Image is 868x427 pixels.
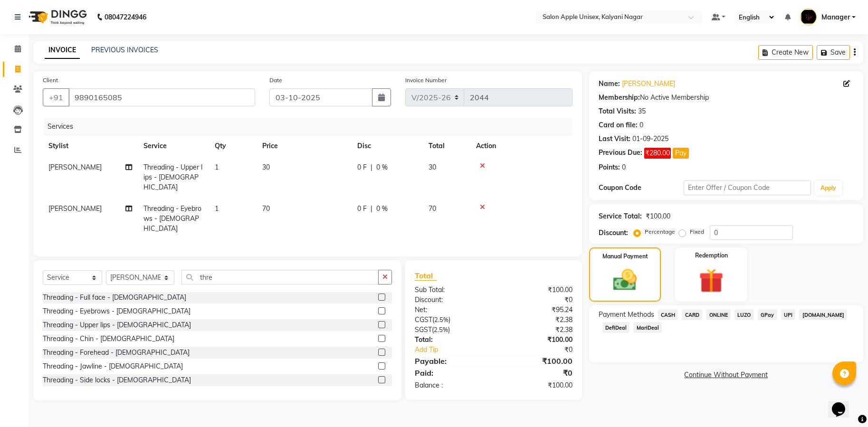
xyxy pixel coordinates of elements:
a: Add Tip [408,345,508,355]
div: ₹100.00 [494,355,580,367]
div: Threading - Jawline - [DEMOGRAPHIC_DATA] [43,361,183,371]
th: Disc [352,135,423,157]
span: GPay [758,309,777,320]
span: CASH [658,309,678,320]
iframe: chat widget [828,389,858,418]
span: MariDeal [633,322,662,333]
div: Membership: [599,93,640,103]
span: DefiDeal [602,322,630,333]
div: Threading - Side locks - [DEMOGRAPHIC_DATA] [43,375,191,385]
div: Discount: [599,228,628,238]
div: Paid: [408,367,494,379]
a: INVOICE [45,42,80,59]
span: Total [415,271,437,281]
div: Total: [408,335,494,345]
input: Search by Name/Mobile/Email/Code [68,88,255,106]
span: 70 [429,204,436,213]
div: Threading - Chin - [DEMOGRAPHIC_DATA] [43,334,174,344]
div: ₹0 [508,345,580,355]
div: ₹100.00 [494,380,580,390]
button: Apply [815,181,842,195]
a: Continue Without Payment [591,370,861,380]
span: Threading - Upper lips - [DEMOGRAPHIC_DATA] [143,163,202,191]
div: 35 [638,106,646,116]
th: Price [257,135,352,157]
span: 30 [262,163,270,171]
span: 70 [262,204,270,213]
span: Threading - Eyebrows - [DEMOGRAPHIC_DATA] [143,204,201,233]
input: Search or Scan [181,270,379,285]
th: Action [470,135,572,157]
a: [PERSON_NAME] [622,79,675,89]
div: Threading - Eyebrows - [DEMOGRAPHIC_DATA] [43,306,191,316]
span: | [371,162,372,172]
div: Payable: [408,355,494,367]
div: Threading - Forehead - [DEMOGRAPHIC_DATA] [43,348,190,358]
span: Payment Methods [599,310,654,320]
span: 2.5% [434,316,448,323]
div: ₹0 [494,367,580,379]
span: ₹280.00 [644,148,671,159]
div: 0 [639,120,643,130]
img: _cash.svg [606,266,644,294]
span: 2.5% [434,326,448,333]
div: ₹100.00 [494,335,580,345]
label: Fixed [690,228,704,236]
div: No Active Membership [599,93,854,103]
span: SGST [415,325,432,334]
span: 0 F [357,204,367,214]
button: +91 [43,88,69,106]
span: [PERSON_NAME] [48,163,102,171]
div: Balance : [408,380,494,390]
div: Threading - Full face - [DEMOGRAPHIC_DATA] [43,293,186,303]
span: Manager [821,12,850,22]
span: UPI [781,309,796,320]
a: PREVIOUS INVOICES [91,46,158,54]
div: ₹2.38 [494,325,580,335]
span: CARD [682,309,702,320]
label: Manual Payment [602,252,648,261]
div: Coupon Code [599,183,684,193]
div: ₹0 [494,295,580,305]
div: ( ) [408,315,494,325]
th: Service [138,135,209,157]
button: Pay [673,148,689,159]
input: Enter Offer / Coupon Code [684,180,811,195]
div: Last Visit: [599,134,630,144]
div: 0 [622,162,626,172]
span: ONLINE [706,309,731,320]
div: 01-09-2025 [632,134,668,144]
div: Name: [599,79,620,89]
span: 0 % [376,162,388,172]
div: Total Visits: [599,106,636,116]
label: Date [269,76,282,85]
b: 08047224946 [105,4,146,30]
img: Manager [800,9,817,25]
button: Save [817,45,850,60]
span: 30 [429,163,436,171]
button: Create New [758,45,813,60]
span: 0 F [357,162,367,172]
div: ₹100.00 [646,211,670,221]
div: Services [44,118,580,135]
span: | [371,204,372,214]
div: Sub Total: [408,285,494,295]
div: ₹2.38 [494,315,580,325]
img: logo [24,4,89,30]
span: CGST [415,315,432,324]
label: Invoice Number [405,76,447,85]
div: Card on file: [599,120,638,130]
label: Client [43,76,58,85]
th: Total [423,135,470,157]
div: ₹100.00 [494,285,580,295]
span: LUZO [734,309,754,320]
div: ( ) [408,325,494,335]
div: Points: [599,162,620,172]
th: Qty [209,135,257,157]
span: [DOMAIN_NAME] [799,309,847,320]
div: Net: [408,305,494,315]
span: [PERSON_NAME] [48,204,102,213]
span: 0 % [376,204,388,214]
div: Service Total: [599,211,642,221]
th: Stylist [43,135,138,157]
